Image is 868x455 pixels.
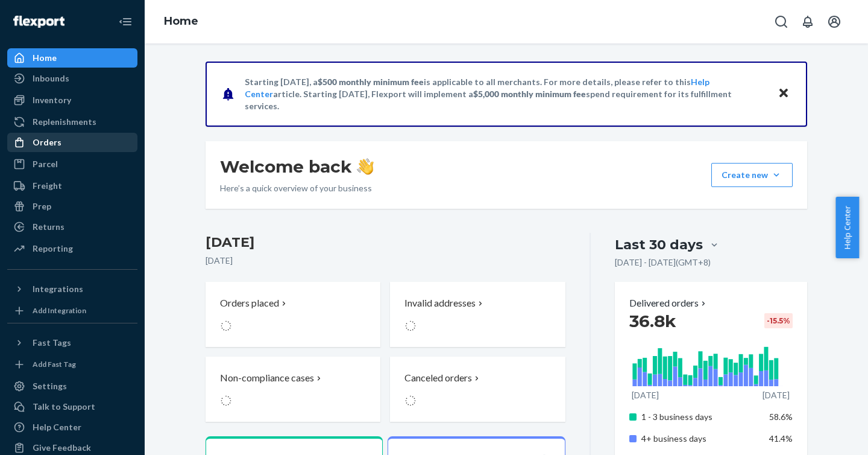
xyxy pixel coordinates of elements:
div: Orders [33,136,61,148]
button: Help Center [835,197,859,258]
div: Add Integration [33,305,86,316]
a: Reporting [7,239,137,258]
a: Add Integration [7,304,137,318]
div: Integrations [33,283,83,295]
div: Parcel [33,158,58,170]
h3: [DATE] [206,233,565,252]
div: Add Fast Tag [33,359,76,369]
div: Home [33,52,57,64]
a: Orders [7,133,137,152]
div: Give Feedback [33,442,91,454]
ol: breadcrumbs [154,4,208,39]
p: [DATE] [632,389,659,401]
div: Replenishments [33,116,96,128]
button: Integrations [7,279,137,299]
div: Fast Tags [33,337,71,349]
div: Inbounds [33,72,69,84]
span: 41.4% [769,433,793,444]
div: Help Center [33,421,81,433]
a: Freight [7,176,137,196]
p: Canceled orders [404,371,472,385]
span: $500 monthly minimum fee [318,77,424,87]
a: Talk to Support [7,397,137,416]
a: Parcel [7,154,137,174]
a: Settings [7,377,137,396]
p: [DATE] - [DATE] ( GMT+8 ) [615,256,711,269]
p: [DATE] [206,255,565,267]
p: 1 - 3 business days [641,411,760,423]
img: hand-wave emoji [357,158,374,175]
a: Home [164,14,198,28]
p: Non-compliance cases [220,371,314,385]
div: Freight [33,180,62,192]
button: Delivered orders [629,296,708,310]
p: 4+ business days [641,433,760,445]
a: Home [7,48,137,68]
h1: Welcome back [220,156,374,177]
a: Replenishments [7,112,137,132]
span: 58.6% [769,412,793,422]
div: Settings [33,380,67,392]
button: Fast Tags [7,333,137,352]
p: Starting [DATE], a is applicable to all merchants. For more details, please refer to this article... [245,76,766,112]
p: [DATE] [763,389,790,401]
div: Talk to Support [33,401,95,413]
div: Prep [33,200,51,212]
div: Returns [33,221,64,233]
div: Inventory [33,94,71,106]
a: Inbounds [7,69,137,88]
a: Prep [7,197,137,216]
button: Close Navigation [113,10,137,34]
div: Last 30 days [615,235,703,254]
div: Reporting [33,243,73,255]
a: Help Center [7,418,137,437]
button: Canceled orders [390,357,565,422]
button: Open account menu [822,10,846,34]
button: Create new [711,163,793,187]
p: Invalid addresses [404,296,476,310]
span: 36.8k [629,311,676,331]
button: Orders placed [206,282,380,347]
button: Non-compliance cases [206,357,380,422]
img: Flexport logo [13,16,64,28]
p: Orders placed [220,296,279,310]
button: Open Search Box [769,10,793,34]
button: Close [776,85,791,103]
a: Add Fast Tag [7,357,137,372]
a: Inventory [7,91,137,110]
span: $5,000 monthly minimum fee [473,89,586,99]
button: Open notifications [796,10,820,34]
p: Here’s a quick overview of your business [220,182,374,194]
button: Invalid addresses [390,282,565,347]
div: -15.5 % [764,313,793,328]
a: Returns [7,217,137,237]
